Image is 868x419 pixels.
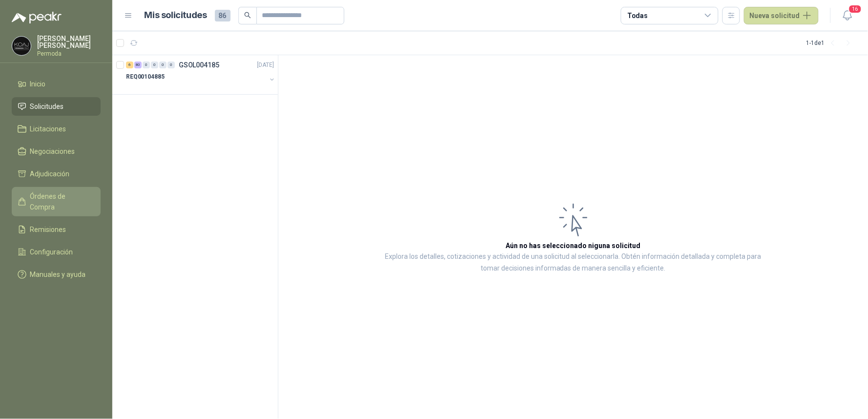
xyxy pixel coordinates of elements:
img: Company Logo [12,37,31,55]
button: 16 [839,7,856,24]
h3: Aún no has seleccionado niguna solicitud [506,240,641,251]
span: 86 [215,10,231,21]
div: 0 [159,62,167,68]
span: Órdenes de Compra [30,191,91,212]
p: [DATE] [257,61,274,70]
a: Adjudicación [12,165,101,183]
a: Licitaciones [12,120,101,138]
a: Negociaciones [12,142,101,161]
p: Permoda [37,51,101,57]
p: GSOL004185 [179,62,219,68]
span: Negociaciones [30,146,75,157]
div: 0 [151,62,158,68]
div: Todas [627,10,648,21]
span: Solicitudes [30,101,64,112]
div: 80 [134,62,142,68]
p: REQ00104885 [126,72,165,82]
div: 0 [168,62,175,68]
span: Adjudicación [30,168,70,179]
a: Solicitudes [12,97,101,116]
span: Licitaciones [30,124,66,134]
span: Manuales y ayuda [30,269,86,280]
p: Explora los detalles, cotizaciones y actividad de una solicitud al seleccionarla. Obtén informaci... [376,251,770,274]
span: Inicio [30,79,46,89]
div: 6 [126,62,133,68]
img: Logo peakr [12,12,62,23]
span: Configuración [30,247,73,257]
div: 1 - 1 de 1 [806,35,856,51]
a: 6 80 0 0 0 0 GSOL004185[DATE] REQ00104885 [126,59,276,90]
a: Configuración [12,243,101,261]
a: Órdenes de Compra [12,187,101,216]
a: Remisiones [12,220,101,239]
p: [PERSON_NAME] [PERSON_NAME] [37,35,101,49]
a: Manuales y ayuda [12,265,101,284]
span: search [244,12,251,19]
span: 16 [848,4,862,14]
h1: Mis solicitudes [145,8,207,22]
a: Inicio [12,75,101,93]
span: Remisiones [30,224,66,235]
button: Nueva solicitud [744,7,819,24]
div: 0 [143,62,150,68]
